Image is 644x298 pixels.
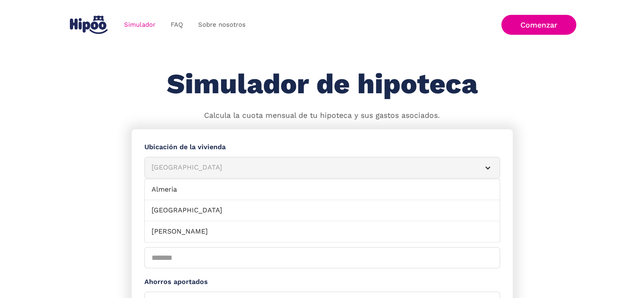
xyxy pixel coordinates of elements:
a: Simulador [116,17,163,33]
nav: [GEOGRAPHIC_DATA] [144,179,500,242]
a: home [68,12,110,37]
h1: Simulador de hipoteca [167,69,478,100]
article: [GEOGRAPHIC_DATA] [144,157,500,178]
div: [GEOGRAPHIC_DATA] [152,162,473,173]
p: Calcula la cuota mensual de tu hipoteca y sus gastos asociados. [204,110,440,121]
a: Sobre nosotros [191,17,253,33]
a: [GEOGRAPHIC_DATA] [145,200,500,221]
a: Comenzar [501,15,576,35]
a: Almeria [145,179,500,201]
label: Ahorros aportados [144,277,500,287]
a: [PERSON_NAME] [145,221,500,242]
a: FAQ [163,17,191,33]
label: Ubicación de la vivienda [144,142,500,153]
